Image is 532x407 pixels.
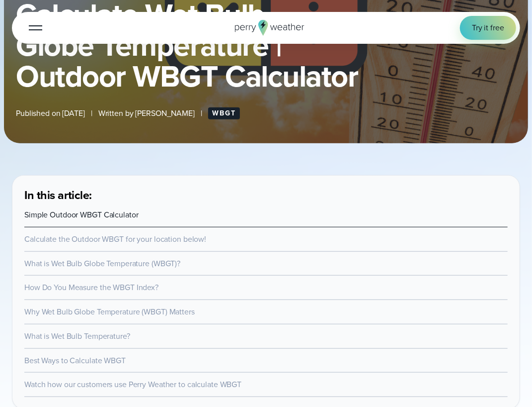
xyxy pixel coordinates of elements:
span: | [201,107,202,119]
a: Try it free [460,16,516,40]
h3: In this article: [24,188,508,203]
a: What is Wet Bulb Globe Temperature (WBGT)? [24,258,180,269]
span: Published on [DATE] [16,107,85,119]
a: Simple Outdoor WBGT Calculator [24,209,139,220]
a: Watch how our customers use Perry Weather to calculate WBGT [24,379,241,390]
span: Written by [PERSON_NAME] [98,107,195,119]
a: Best Ways to Calculate WBGT [24,355,126,366]
a: How Do You Measure the WBGT Index? [24,282,158,293]
a: What is Wet Bulb Temperature? [24,330,130,342]
span: Try it free [472,22,504,34]
a: Calculate the Outdoor WBGT for your location below! [24,233,206,245]
a: Why Wet Bulb Globe Temperature (WBGT) Matters [24,306,195,317]
span: | [91,107,92,119]
a: WBGT [208,107,240,119]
